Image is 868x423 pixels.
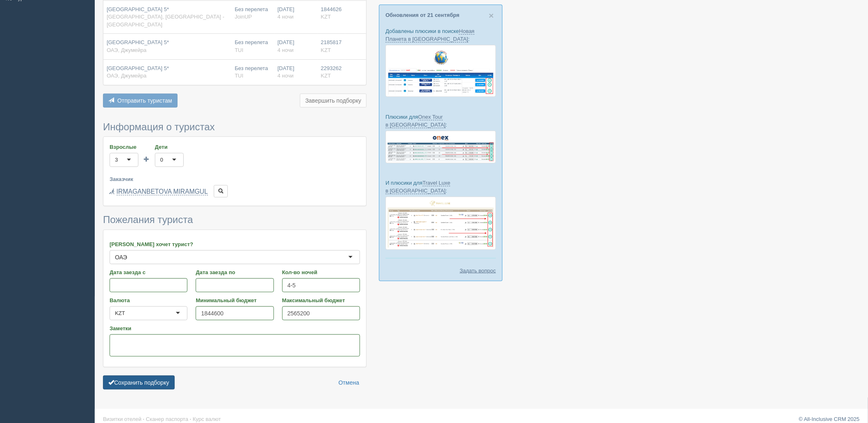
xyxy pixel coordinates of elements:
span: 1844626 [321,6,342,12]
span: KZT [321,73,331,79]
span: 4 ночи [278,14,294,20]
img: new-planet-%D0%BF%D1%96%D0%B4%D0%B1%D1%96%D1%80%D0%BA%D0%B0-%D1%81%D1%80%D0%BC-%D0%B4%D0%BB%D1%8F... [386,45,496,97]
span: · [143,416,145,422]
a: Отмена [333,376,365,390]
span: KZT [321,47,331,53]
label: Дата заезда с [110,268,187,276]
div: ОАЭ [115,253,127,261]
a: Обновления от 21 сентября [386,12,459,18]
label: Максимальный бюджет [282,296,360,304]
label: Заметки [110,324,360,332]
span: ОАЭ, Джумейра [107,73,147,79]
span: [GEOGRAPHIC_DATA], [GEOGRAPHIC_DATA] - [GEOGRAPHIC_DATA] [107,14,225,28]
span: [GEOGRAPHIC_DATA] 5* [107,6,169,12]
span: [GEOGRAPHIC_DATA] 5* [107,65,169,71]
p: Добавлены плюсики в поиске : [386,27,496,43]
img: onex-tour-proposal-crm-for-travel-agency.png [386,131,496,163]
span: KZT [321,14,331,20]
span: Пожелания туриста [103,214,193,225]
h3: Информация о туристах [103,122,367,132]
span: 4 ночи [278,47,294,53]
span: JoinUP [235,14,252,20]
span: × [489,11,494,20]
label: Заказчик [110,175,360,183]
a: Сканер паспорта [146,416,188,422]
label: Дата заезда по [196,268,274,276]
div: Без перелета [235,39,271,54]
img: travel-luxe-%D0%BF%D0%BE%D0%B4%D0%B1%D0%BE%D1%80%D0%BA%D0%B0-%D1%81%D1%80%D0%BC-%D0%B4%D0%BB%D1%8... [386,197,496,250]
span: 2185817 [321,39,342,45]
label: Валюта [110,296,187,304]
button: Сохранить подборку [103,376,175,390]
a: Визитки отелей [103,416,141,422]
a: Travel Luxe в [GEOGRAPHIC_DATA] [386,180,450,194]
span: Отправить туристам [117,97,172,104]
label: [PERSON_NAME] хочет турист? [110,240,360,248]
p: И плюсики для : [386,179,496,195]
a: Курс валют [193,416,221,422]
button: Close [489,11,494,20]
div: [DATE] [278,39,314,54]
span: TUI [235,47,243,53]
span: · [190,416,192,422]
label: Минимальный бюджет [196,296,274,304]
span: 4 ночи [278,73,294,79]
a: Onex Tour в [GEOGRAPHIC_DATA] [386,114,446,128]
a: Задать вопрос [460,267,496,275]
p: Плюсики для : [386,113,496,129]
div: 0 [160,156,163,164]
span: TUI [235,73,243,79]
div: 3 [115,156,118,164]
span: [GEOGRAPHIC_DATA] 5* [107,39,169,45]
span: 2293262 [321,65,342,71]
label: Дети [155,143,184,151]
a: IRMAGANBETOVA MIRAMGUL [117,188,208,195]
input: 7-10 или 7,10,14 [282,278,360,292]
a: Новая Планета в [GEOGRAPHIC_DATA] [386,28,475,42]
div: Без перелета [235,65,271,80]
button: Отправить туристам [103,94,178,108]
div: [DATE] [278,65,314,80]
label: Кол-во ночей [282,268,360,276]
div: KZT [115,309,125,317]
div: Без перелета [235,6,271,21]
a: © All-Inclusive CRM 2025 [799,416,860,422]
span: ОАЭ, Джумейра [107,47,147,53]
div: [DATE] [278,6,314,21]
label: Взрослые [110,143,138,151]
button: Завершить подборку [300,94,367,108]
